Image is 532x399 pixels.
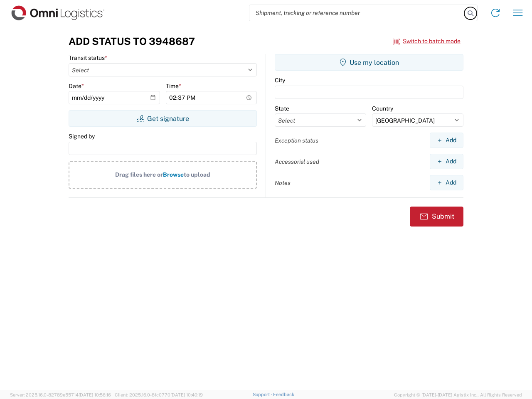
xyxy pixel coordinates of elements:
label: State [275,105,289,112]
button: Add [430,175,463,190]
span: Client: 2025.16.0-8fc0770 [115,392,203,397]
button: Switch to batch mode [393,34,461,48]
h3: Add Status to 3948687 [69,35,195,47]
button: Add [430,133,463,148]
a: Support [253,392,273,397]
button: Use my location [275,54,463,71]
label: Exception status [275,137,318,144]
span: Server: 2025.16.0-82789e55714 [10,392,111,397]
button: Submit [410,207,463,227]
span: [DATE] 10:40:19 [170,392,203,397]
button: Get signature [69,110,257,127]
span: Copyright © [DATE]-[DATE] Agistix Inc., All Rights Reserved [394,391,522,399]
label: Time [166,82,181,90]
span: to upload [184,171,210,178]
span: Browse [163,171,184,178]
input: Shipment, tracking or reference number [249,5,465,21]
a: Feedback [273,392,294,397]
label: Accessorial used [275,158,319,165]
label: Signed by [69,133,95,140]
label: Transit status [69,54,107,62]
span: Drag files here or [115,171,163,178]
label: Notes [275,179,291,187]
span: [DATE] 10:56:16 [79,392,111,397]
label: Country [372,105,393,112]
label: City [275,76,285,84]
button: Add [430,154,463,169]
label: Date [69,82,84,90]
